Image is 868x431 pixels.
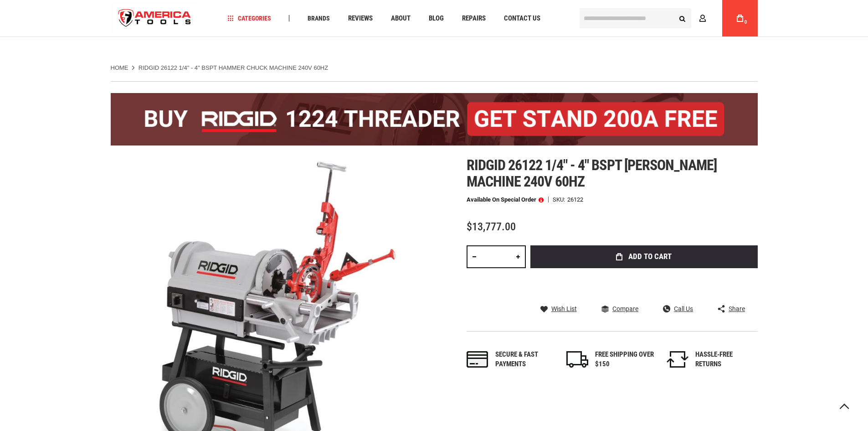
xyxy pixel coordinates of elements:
a: Repairs [458,12,490,25]
span: Reviews [348,15,373,22]
a: Brands [303,12,334,25]
strong: SKU [553,197,567,203]
span: 0 [745,20,747,25]
span: $13,777.00 [467,220,516,233]
button: Search [674,10,691,27]
a: Reviews [344,12,377,25]
strong: RIDGID 26122 1/4" - 4" BSPT HAMMER CHUCK MACHINE 240V 60HZ [139,64,328,71]
span: Share [729,306,745,312]
div: 26122 [567,197,583,203]
span: Brands [308,15,330,21]
a: Call Us [663,305,693,313]
a: Home [111,64,128,72]
span: About [391,15,411,22]
span: Categories [227,15,271,21]
iframe: LiveChat chat widget [740,402,868,431]
div: Secure & fast payments [495,350,555,369]
span: Blog [429,15,444,22]
span: Call Us [674,306,693,312]
a: Wish List [540,305,577,313]
a: About [387,12,415,25]
a: store logo [111,1,199,36]
img: BOGO: Buy the RIDGID® 1224 Threader (26092), get the 92467 200A Stand FREE! [111,93,758,145]
span: Add to Cart [628,253,672,260]
span: Contact Us [504,15,540,22]
a: Blog [425,12,448,25]
span: Ridgid 26122 1/4" - 4" bspt [PERSON_NAME] machine 240v 60hz [467,156,717,190]
div: FREE SHIPPING OVER $150 [595,350,654,369]
a: Categories [223,12,275,25]
span: Wish List [551,306,577,312]
span: Repairs [462,15,486,22]
img: America Tools [111,1,199,36]
button: Add to Cart [530,245,758,268]
span: Compare [612,306,638,312]
img: payments [467,351,488,368]
a: Contact Us [500,12,544,25]
img: shipping [566,351,588,368]
div: HASSLE-FREE RETURNS [695,350,755,369]
a: Compare [601,305,638,313]
img: returns [667,351,688,368]
p: Available on Special Order [467,197,544,203]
